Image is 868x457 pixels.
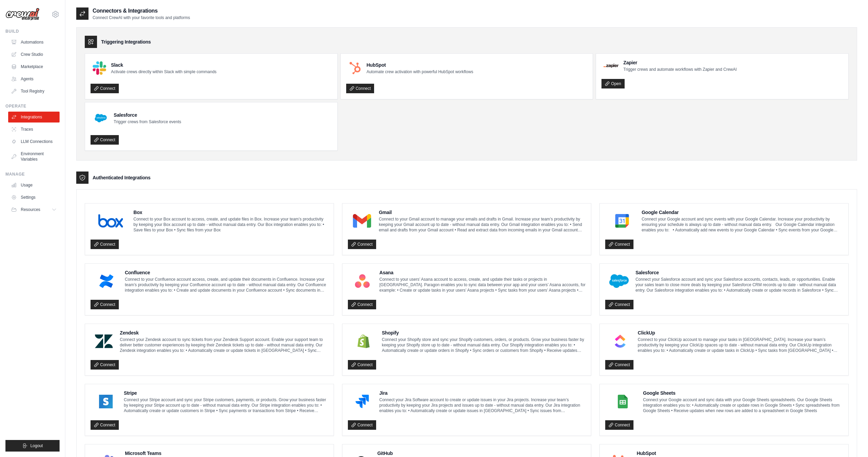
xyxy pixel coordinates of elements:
[348,420,376,430] a: Connect
[623,67,737,72] p: Trigger crews and automate workflows with Zapier and CrewAI
[8,61,60,72] a: Marketplace
[605,300,633,309] a: Connect
[93,214,129,228] img: Box Logo
[125,277,328,293] p: Connect to your Confluence account access, create, and update their documents in Confluence. Incr...
[8,204,60,215] button: Resources
[133,216,328,233] p: Connect to your Box account to access, create, and update files in Box. Increase your team’s prod...
[604,64,618,68] img: Zapier Logo
[8,74,60,84] a: Agents
[607,334,633,348] img: ClickUp Logo
[379,209,585,216] h4: Gmail
[605,240,633,249] a: Connect
[601,79,624,88] a: Open
[21,207,40,212] span: Resources
[636,277,843,293] p: Connect your Salesforce account and sync your Salesforce accounts, contacts, leads, or opportunit...
[91,420,119,430] a: Connect
[91,360,119,370] a: Connect
[607,395,638,408] img: Google Sheets Logo
[637,450,843,457] h4: HubSpot
[8,192,60,203] a: Settings
[8,49,60,60] a: Crew Studio
[379,397,585,413] p: Connect your Jira Software account to create or update issues in your Jira projects. Increase you...
[93,274,120,288] img: Confluence Logo
[124,397,328,413] p: Connect your Stripe account and sync your Stripe customers, payments, or products. Grow your busi...
[30,443,43,448] span: Logout
[605,420,633,430] a: Connect
[379,390,585,396] h4: Jira
[348,240,376,249] a: Connect
[348,300,376,309] a: Connect
[605,360,633,370] a: Connect
[636,269,843,276] h4: Salesforce
[642,216,843,233] p: Connect your Google account and sync events with your Google Calendar. Increase your productivity...
[367,69,473,75] p: Automate crew activation with powerful HubSpot workflows
[5,440,60,452] button: Logout
[114,119,181,125] p: Trigger crews from Salesforce events
[643,397,843,413] p: Connect your Google account and sync data with your Google Sheets spreadsheets. Our Google Sheets...
[93,110,109,126] img: Salesforce Logo
[91,240,119,249] a: Connect
[120,329,328,336] h4: Zendesk
[350,334,377,348] img: Shopify Logo
[125,450,328,457] h4: Microsoft Teams
[120,337,328,353] p: Connect your Zendesk account to sync tickets from your Zendesk Support account. Enable your suppo...
[5,172,60,177] div: Manage
[111,69,216,75] p: Activate crews directly within Slack with simple commands
[8,112,60,123] a: Integrations
[8,86,60,97] a: Tool Registry
[379,216,585,233] p: Connect to your Gmail account to manage your emails and drafts in Gmail. Increase your team’s pro...
[607,274,631,288] img: Salesforce Logo
[350,274,375,288] img: Asana Logo
[125,269,328,276] h4: Confluence
[8,124,60,135] a: Traces
[638,329,843,336] h4: ClickUp
[642,209,843,216] h4: Google Calendar
[101,38,151,45] h3: Triggering Integrations
[350,395,374,408] img: Jira Logo
[93,15,190,20] p: Connect CrewAI with your favorite tools and platforms
[380,277,585,293] p: Connect to your users’ Asana account to access, create, and update their tasks or projects in [GE...
[93,395,119,408] img: Stripe Logo
[91,84,119,93] a: Connect
[5,103,60,109] div: Operate
[638,337,843,353] p: Connect to your ClickUp account to manage your tasks in [GEOGRAPHIC_DATA]. Increase your team’s p...
[623,59,737,66] h4: Zapier
[93,7,190,15] h2: Connectors & Integrations
[5,8,39,21] img: Logo
[8,136,60,147] a: LLM Connections
[93,61,106,75] img: Slack Logo
[643,390,843,396] h4: Google Sheets
[124,390,328,396] h4: Stripe
[348,360,376,370] a: Connect
[111,62,216,68] h4: Slack
[350,214,374,228] img: Gmail Logo
[8,37,60,48] a: Automations
[382,329,585,336] h4: Shopify
[382,337,585,353] p: Connect your Shopify store and sync your Shopify customers, orders, or products. Grow your busine...
[377,450,585,457] h4: GitHub
[348,61,362,75] img: HubSpot Logo
[91,135,119,145] a: Connect
[380,269,585,276] h4: Asana
[5,29,60,34] div: Build
[346,84,374,93] a: Connect
[367,62,473,68] h4: HubSpot
[8,180,60,191] a: Usage
[607,214,637,228] img: Google Calendar Logo
[114,112,181,118] h4: Salesforce
[93,174,150,181] h3: Authenticated Integrations
[93,334,115,348] img: Zendesk Logo
[91,300,119,309] a: Connect
[8,148,60,165] a: Environment Variables
[133,209,328,216] h4: Box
